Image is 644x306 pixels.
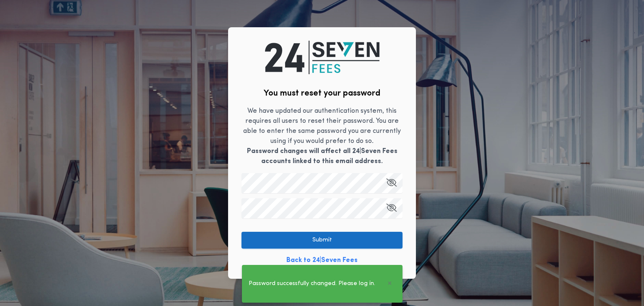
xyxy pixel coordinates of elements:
img: logo [265,41,379,74]
h2: You must reset your password [264,88,380,99]
button: Submit [241,232,402,249]
a: Back to 24|Seven Fees [286,255,358,265]
p: We have updated our authentication system, this requires all users to reset their password. You a... [241,106,402,166]
span: Password successfully changed. Please log in. [249,279,375,288]
b: Password changes will affect all 24|Seven Fees accounts linked to this email address. [247,148,397,165]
